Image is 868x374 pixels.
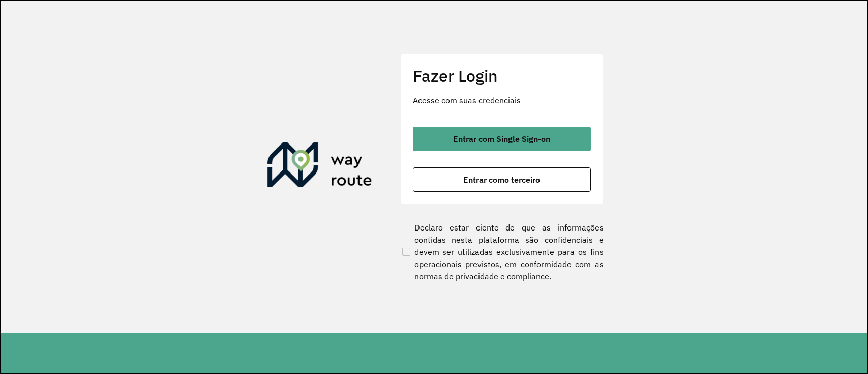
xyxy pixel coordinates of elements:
[413,167,591,192] button: button
[453,135,550,143] span: Entrar com Single Sign-on
[413,94,591,106] p: Acesse com suas credenciais
[400,221,604,282] label: Declaro estar ciente de que as informações contidas nesta plataforma são confidenciais e devem se...
[267,142,372,191] img: Roteirizador AmbevTech
[413,66,591,85] h2: Fazer Login
[413,127,591,151] button: button
[463,176,540,184] span: Entrar como terceiro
